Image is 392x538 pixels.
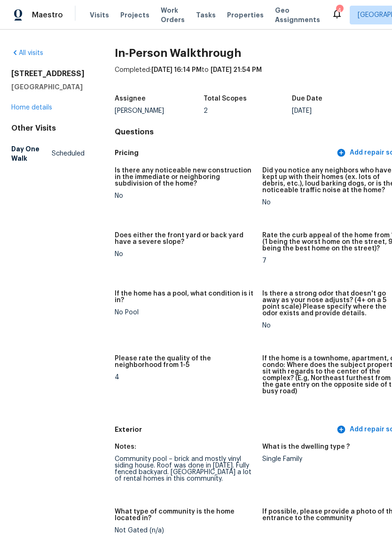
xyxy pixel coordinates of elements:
[211,67,262,73] span: [DATE] 21:54 PM
[161,6,185,24] span: Work Orders
[115,444,136,450] h5: Notes:
[115,456,255,482] div: Community pool – brick and mostly vinyl siding house. Roof was done in [DATE]. Fully fenced backy...
[115,355,255,368] h5: Please rate the quality of the neighborhood from 1-5
[115,527,255,534] div: Not Gated (n/a)
[115,148,335,158] h5: Pricing
[115,232,255,245] h5: Does either the front yard or back yard have a severe slope?
[115,167,255,187] h5: Is there any noticeable new construction in the immediate or neighboring subdivision of the home?
[11,140,85,167] a: Day One WalkScheduled
[227,10,264,20] span: Properties
[115,508,255,522] h5: What type of community is the home located in?
[336,6,343,15] div: 4
[115,95,146,102] h5: Assignee
[52,149,85,158] span: Scheduled
[275,6,320,24] span: Geo Assignments
[11,104,52,111] a: Home details
[90,10,109,20] span: Visits
[11,124,85,133] div: Other Visits
[115,193,255,199] div: No
[292,95,322,102] h5: Due Date
[204,108,292,114] div: 2
[120,10,149,20] span: Projects
[32,10,63,20] span: Maestro
[115,251,255,257] div: No
[115,309,255,316] div: No Pool
[11,69,85,78] h2: [STREET_ADDRESS]
[11,50,43,56] a: All visits
[196,12,216,18] span: Tasks
[115,374,255,381] div: 4
[151,67,202,73] span: [DATE] 16:14 PM
[262,444,350,450] h5: What is the dwelling type ?
[11,82,85,92] h5: [GEOGRAPHIC_DATA]
[115,108,204,114] div: [PERSON_NAME]
[115,290,255,304] h5: If the home has a pool, what condition is it in?
[11,144,52,163] h5: Day One Walk
[292,108,381,114] div: [DATE]
[115,425,335,435] h5: Exterior
[204,95,247,102] h5: Total Scopes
